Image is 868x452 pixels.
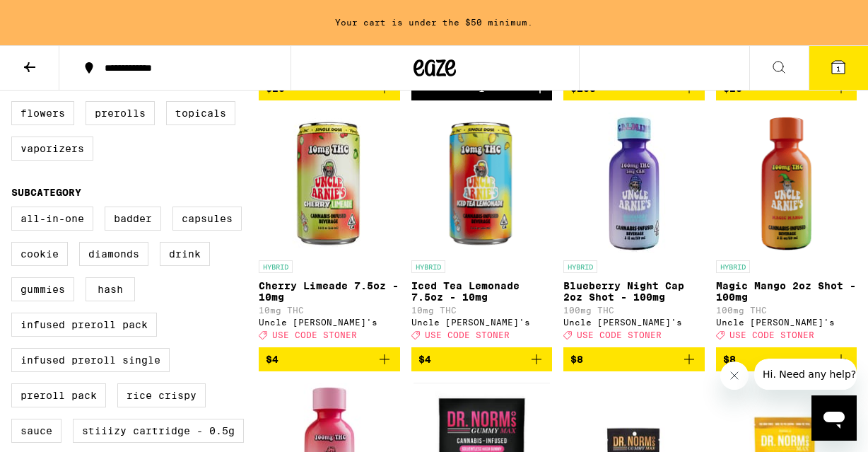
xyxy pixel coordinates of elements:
[563,347,705,371] button: Add to bag
[259,260,293,273] p: HYBRID
[117,383,206,407] label: Rice Crispy
[563,260,597,273] p: HYBRID
[811,395,857,441] iframe: Button to launch messaging window
[86,277,135,301] label: Hash
[563,318,705,327] div: Uncle [PERSON_NAME]'s
[259,112,400,347] a: Open page for Cherry Limeade 7.5oz - 10mg from Uncle Arnie's
[86,101,155,125] label: Prerolls
[411,280,553,303] p: Iced Tea Lemonade 7.5oz - 10mg
[166,101,235,125] label: Topicals
[11,348,170,372] label: Infused Preroll Single
[272,331,357,340] span: USE CODE STONER
[266,354,278,365] span: $4
[563,112,705,253] img: Uncle Arnie's - Blueberry Night Cap 2oz Shot - 100mg
[11,277,74,301] label: Gummies
[411,318,553,327] div: Uncle [PERSON_NAME]'s
[11,207,93,231] label: All-In-One
[411,112,553,347] a: Open page for Iced Tea Lemonade 7.5oz - 10mg from Uncle Arnie's
[11,313,157,337] label: Infused Preroll Pack
[425,331,510,340] span: USE CODE STONER
[729,331,814,340] span: USE CODE STONER
[563,112,705,347] a: Open page for Blueberry Night Cap 2oz Shot - 100mg from Uncle Arnie's
[259,347,400,371] button: Add to bag
[411,260,445,273] p: HYBRID
[411,112,553,253] img: Uncle Arnie's - Iced Tea Lemonade 7.5oz - 10mg
[836,64,840,73] span: 1
[716,347,857,371] button: Add to bag
[716,260,750,273] p: HYBRID
[716,306,857,315] p: 100mg THC
[259,280,400,303] p: Cherry Limeade 7.5oz - 10mg
[259,318,400,327] div: Uncle [PERSON_NAME]'s
[11,137,93,161] label: Vaporizers
[716,112,857,347] a: Open page for Magic Mango 2oz Shot - 100mg from Uncle Arnie's
[809,46,868,90] button: 1
[563,280,705,303] p: Blueberry Night Cap 2oz Shot - 100mg
[577,331,662,340] span: USE CODE STONER
[172,207,242,231] label: Capsules
[716,112,857,253] img: Uncle Arnie's - Magic Mango 2oz Shot - 100mg
[11,383,106,407] label: Preroll Pack
[754,359,857,390] iframe: Message from company
[716,318,857,327] div: Uncle [PERSON_NAME]'s
[79,242,148,266] label: Diamonds
[723,354,736,365] span: $8
[411,347,553,371] button: Add to bag
[418,354,431,365] span: $4
[411,306,553,315] p: 10mg THC
[11,187,81,198] legend: Subcategory
[73,419,244,443] label: STIIIZY Cartridge - 0.5g
[716,280,857,303] p: Magic Mango 2oz Shot - 100mg
[570,354,583,365] span: $8
[160,242,210,266] label: Drink
[563,306,705,315] p: 100mg THC
[259,112,400,253] img: Uncle Arnie's - Cherry Limeade 7.5oz - 10mg
[259,306,400,315] p: 10mg THC
[105,207,161,231] label: Badder
[720,361,749,390] iframe: Close message
[11,101,74,125] label: Flowers
[11,242,68,266] label: Cookie
[11,419,61,443] label: Sauce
